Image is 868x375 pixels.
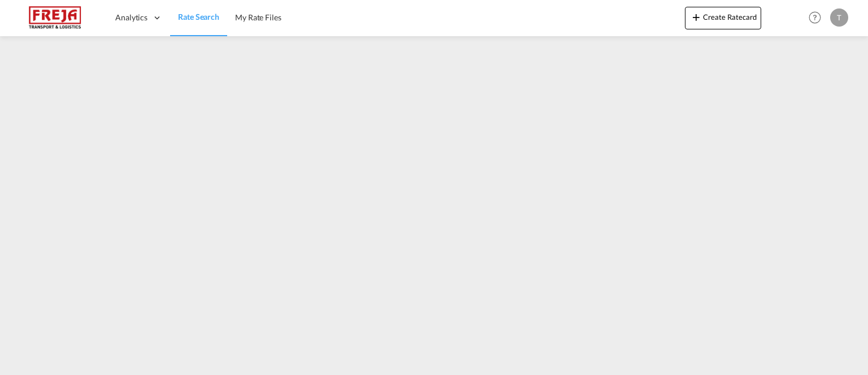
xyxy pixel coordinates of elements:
[830,8,848,27] div: T
[689,10,703,24] md-icon: icon-plus 400-fg
[235,12,281,22] span: My Rate Files
[805,8,830,28] div: Help
[685,7,761,29] button: icon-plus 400-fgCreate Ratecard
[115,12,147,23] span: Analytics
[805,8,824,27] span: Help
[178,12,219,21] span: Rate Search
[17,5,93,31] img: 586607c025bf11f083711d99603023e7.png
